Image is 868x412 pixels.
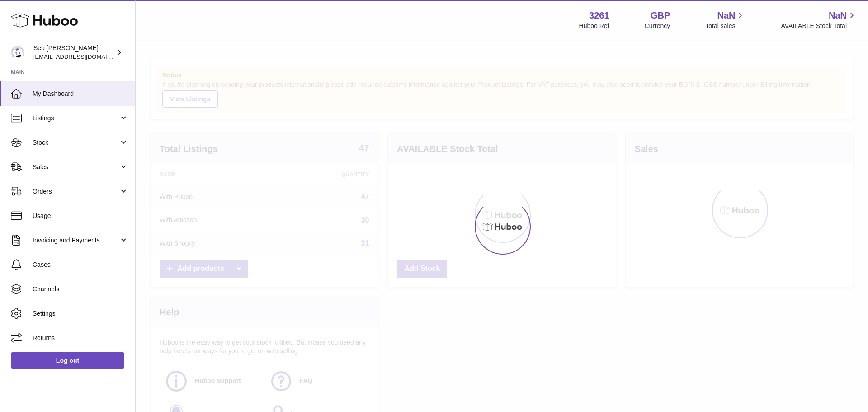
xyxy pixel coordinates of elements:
[33,309,128,318] span: Settings
[33,138,119,147] span: Stock
[645,22,670,30] div: Currency
[717,9,735,22] span: NaN
[579,22,609,30] div: Huboo Ref
[781,22,857,30] span: AVAILABLE Stock Total
[33,44,115,61] div: Seb [PERSON_NAME]
[781,9,857,30] a: NaN AVAILABLE Stock Total
[705,22,745,30] span: Total sales
[33,260,128,269] span: Cases
[33,53,133,60] span: [EMAIL_ADDRESS][DOMAIN_NAME]
[33,236,119,245] span: Invoicing and Payments
[33,334,128,342] span: Returns
[589,9,609,22] strong: 3261
[11,352,124,369] a: Log out
[33,90,128,98] span: My Dashboard
[33,163,119,171] span: Sales
[33,114,119,123] span: Listings
[33,187,119,196] span: Orders
[705,9,745,30] a: NaN Total sales
[33,212,128,220] span: Usage
[33,285,128,294] span: Channels
[11,46,24,59] img: internalAdmin-3261@internal.huboo.com
[829,9,847,22] span: NaN
[651,9,670,22] strong: GBP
